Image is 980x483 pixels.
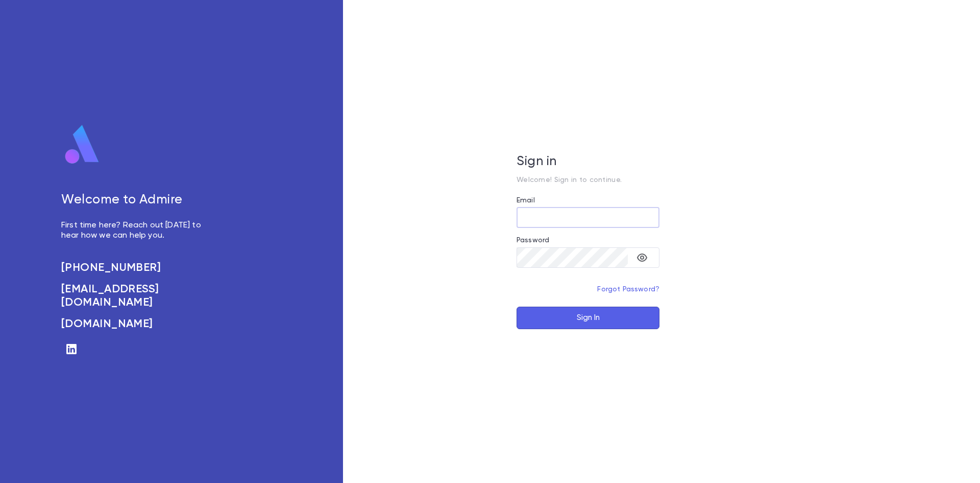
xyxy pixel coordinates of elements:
p: Welcome! Sign in to continue. [517,176,659,184]
h5: Welcome to Admire [61,193,212,208]
img: logo [61,124,103,165]
button: toggle password visibility [632,247,652,268]
p: First time here? Reach out [DATE] to hear how we can help you. [61,220,212,241]
label: Password [517,236,549,244]
a: Forgot Password? [597,286,659,293]
a: [DOMAIN_NAME] [61,317,212,331]
button: Sign In [517,307,659,329]
a: [EMAIL_ADDRESS][DOMAIN_NAME] [61,283,212,309]
label: Email [517,196,535,204]
h5: Sign in [517,154,659,170]
a: [PHONE_NUMBER] [61,261,212,274]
